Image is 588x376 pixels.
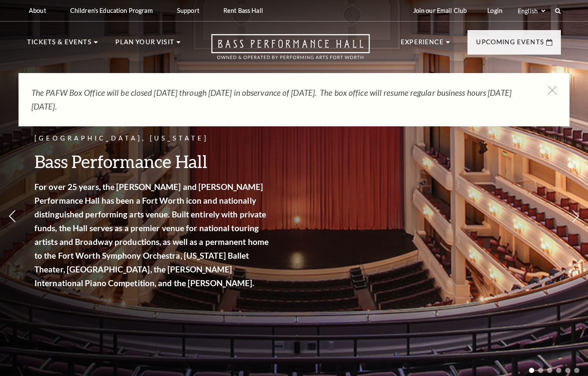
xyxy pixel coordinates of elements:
p: About [29,7,46,14]
p: Plan Your Visit [115,37,174,52]
p: Tickets & Events [27,37,92,52]
h3: Bass Performance Hall [34,150,271,172]
p: Children's Education Program [70,7,153,14]
em: The PAFW Box Office will be closed [DATE] through [DATE] in observance of [DATE]. The box office ... [31,88,511,111]
p: Experience [401,37,444,52]
p: Upcoming Events [476,37,544,52]
strong: For over 25 years, the [PERSON_NAME] and [PERSON_NAME] Performance Hall has been a Fort Worth ico... [34,182,269,288]
select: Select: [516,7,547,15]
p: [GEOGRAPHIC_DATA], [US_STATE] [34,133,271,144]
p: Support [177,7,199,14]
p: Rent Bass Hall [223,7,263,14]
